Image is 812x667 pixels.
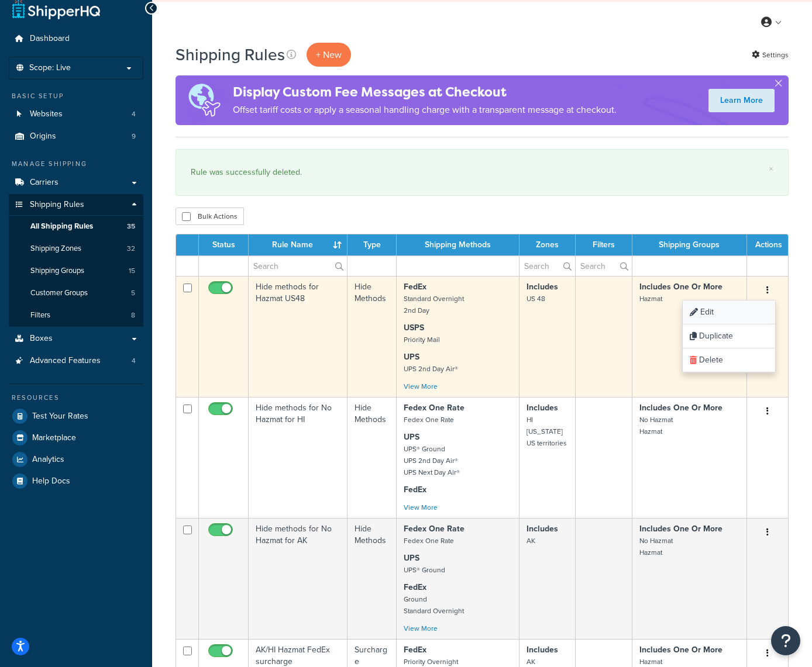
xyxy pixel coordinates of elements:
[639,414,673,437] small: No Hazmat Hazmat
[9,126,143,147] a: Origins 9
[9,103,143,125] li: Websites
[30,356,101,366] span: Advanced Features
[519,234,576,255] th: Zones
[30,132,56,141] span: Origins
[632,234,747,255] th: Shipping Groups
[527,644,558,656] strong: Includes
[249,256,347,276] input: Search
[404,523,465,535] strong: Fedex One Rate
[132,132,136,141] span: 9
[9,471,143,492] li: Help Docs
[9,282,143,304] li: Customer Groups
[30,334,53,344] span: Boxes
[307,43,351,67] p: + New
[176,43,285,66] h1: Shipping Rules
[9,260,143,282] li: Shipping Groups
[249,397,347,518] td: Hide methods for No Hazmat for HI
[9,91,143,101] div: Basic Setup
[404,402,465,414] strong: Fedex One Rate
[404,502,438,513] a: View More
[30,288,88,298] span: Customer Groups
[29,63,71,73] span: Scope: Live
[9,159,143,169] div: Manage Shipping
[249,234,347,255] th: Rule Name : activate to sort column ascending
[527,414,567,448] small: HI [US_STATE] US territories
[527,523,558,535] strong: Includes
[404,444,460,478] small: UPS® Ground UPS 2nd Day Air® UPS Next Day Air®
[404,414,454,425] small: Fedex One Rate
[30,244,81,254] span: Shipping Zones
[127,222,135,231] span: 35
[404,552,419,564] strong: UPS
[404,334,440,345] small: Priority Mail
[191,164,773,181] div: Rule was successfully deleted.
[404,322,424,334] strong: USPS
[576,256,631,276] input: Search
[127,244,135,254] span: 32
[9,126,143,147] li: Origins
[404,644,426,656] strong: FedEx
[9,328,143,350] a: Boxes
[176,208,244,225] button: Bulk Actions
[404,431,419,443] strong: UPS
[9,350,143,372] a: Advanced Features 4
[527,402,558,414] strong: Includes
[747,234,788,255] th: Actions
[527,281,558,293] strong: Includes
[9,194,143,327] li: Shipping Rules
[404,594,464,616] small: Ground Standard Overnight
[9,238,143,260] li: Shipping Zones
[683,348,775,372] a: Delete
[683,300,775,324] a: Edit
[249,276,347,397] td: Hide methods for Hazmat US48
[32,455,64,465] span: Analytics
[176,75,233,125] img: duties-banner-06bc72dcb5fe05cb3f9472aba00be2ae8eb53ab6f0d8bb03d382ba314ac3c341.png
[30,109,63,119] span: Websites
[9,427,143,448] a: Marketplace
[639,293,662,304] small: Hazmat
[30,178,59,188] span: Carriers
[639,535,673,558] small: No Hazmat Hazmat
[683,324,775,348] a: Duplicate
[131,288,135,298] span: 5
[9,216,143,237] a: All Shipping Rules 35
[347,518,397,639] td: Hide Methods
[249,518,347,639] td: Hide methods for No Hazmat for AK
[9,305,143,326] li: Filters
[131,310,135,320] span: 8
[9,172,143,193] a: Carriers
[404,483,426,496] strong: FedEx
[32,412,88,421] span: Test Your Rates
[9,406,143,427] a: Test Your Rates
[233,82,617,102] h4: Display Custom Fee Messages at Checkout
[233,102,617,118] p: Offset tariff costs or apply a seasonal handling charge with a transparent message at checkout.
[9,305,143,326] a: Filters 8
[404,581,426,593] strong: FedEx
[30,310,50,320] span: Filters
[9,393,143,403] div: Resources
[9,260,143,282] a: Shipping Groups 15
[397,234,519,255] th: Shipping Methods
[527,535,535,546] small: AK
[347,276,397,397] td: Hide Methods
[404,281,426,293] strong: FedEx
[639,523,722,535] strong: Includes One Or More
[9,28,143,50] a: Dashboard
[769,164,773,174] a: ×
[752,47,789,63] a: Settings
[576,234,632,255] th: Filters
[9,216,143,237] li: All Shipping Rules
[404,293,464,316] small: Standard Overnight 2nd Day
[771,626,800,655] button: Open Resource Center
[347,397,397,518] td: Hide Methods
[347,234,397,255] th: Type
[639,281,722,293] strong: Includes One Or More
[519,256,575,276] input: Search
[9,449,143,470] a: Analytics
[30,222,93,231] span: All Shipping Rules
